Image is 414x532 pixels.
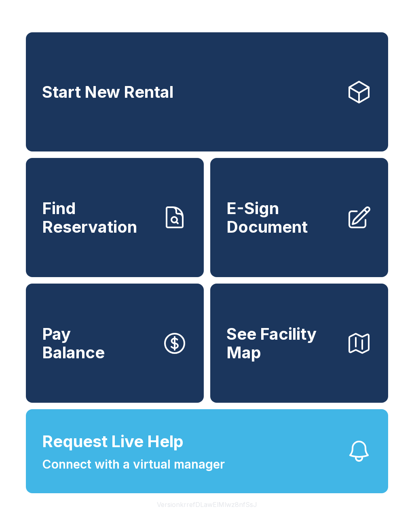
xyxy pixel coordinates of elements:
[226,199,340,236] span: E-Sign Document
[42,199,155,236] span: Find Reservation
[42,429,184,454] span: Request Live Help
[150,493,264,516] button: VersionkrrefDLawElMlwz8nfSsJ
[42,325,105,362] span: Pay Balance
[26,32,388,151] a: Start New Rental
[210,284,388,403] button: See Facility Map
[26,409,388,493] button: Request Live HelpConnect with a virtual manager
[226,325,340,362] span: See Facility Map
[42,455,225,473] span: Connect with a virtual manager
[42,83,173,101] span: Start New Rental
[210,158,388,277] a: E-Sign Document
[26,284,204,403] button: PayBalance
[26,158,204,277] a: Find Reservation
